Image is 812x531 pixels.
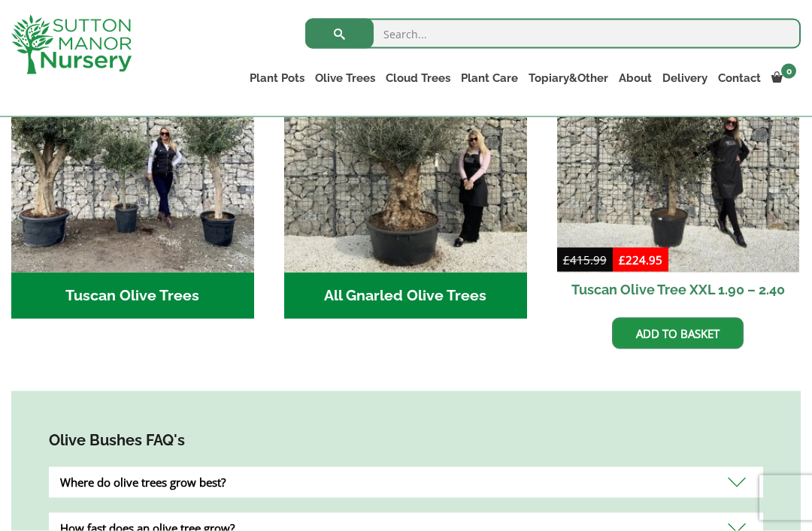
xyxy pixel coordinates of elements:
div: Where do olive trees grow best? [49,467,763,498]
a: Cloud Trees [380,68,456,89]
a: Plant Care [456,68,523,89]
span: £ [563,252,570,267]
h2: Tuscan Olive Tree XXL 1.90 – 2.40 [557,273,800,306]
a: Add to basket: “Tuscan Olive Tree XXL 1.90 - 2.40” [612,318,744,349]
a: About [614,68,657,89]
h4: Olive Bushes FAQ's [49,429,763,452]
a: Sale! Tuscan Olive Tree XXL 1.90 – 2.40 [557,30,800,306]
a: Contact [713,68,766,89]
img: logo [11,15,132,74]
span: 0 [781,64,796,79]
span: £ [619,252,626,267]
bdi: 224.95 [619,252,662,267]
a: Visit product category Tuscan Olive Trees [11,30,254,318]
a: Visit product category All Gnarled Olive Trees [284,30,527,318]
a: Delivery [657,68,713,89]
input: Search... [305,19,801,49]
h2: Tuscan Olive Trees [11,273,254,319]
a: 0 [766,68,801,89]
bdi: 415.99 [563,252,607,267]
img: Tuscan Olive Trees [11,30,254,273]
a: Olive Trees [310,68,380,89]
h2: All Gnarled Olive Trees [284,273,527,319]
img: Tuscan Olive Tree XXL 1.90 - 2.40 [557,30,800,273]
a: Topiary&Other [523,68,614,89]
a: Plant Pots [244,68,310,89]
img: All Gnarled Olive Trees [284,30,527,273]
